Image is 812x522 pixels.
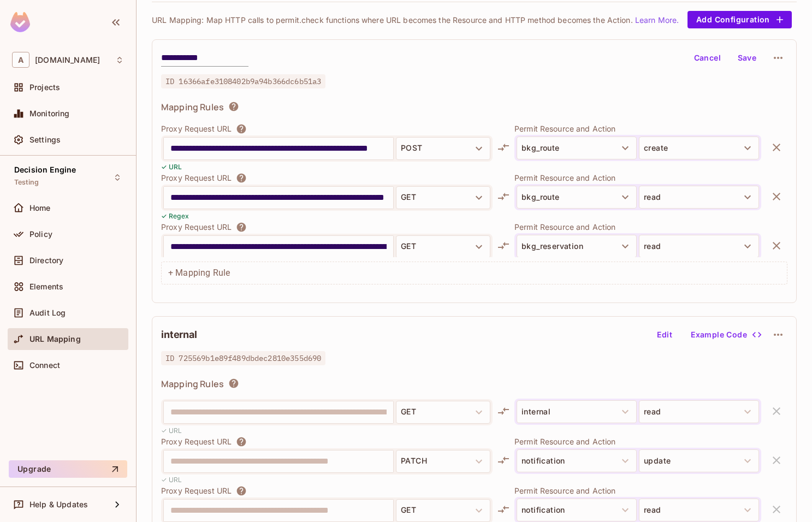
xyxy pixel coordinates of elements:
a: Learn More. [635,15,679,25]
p: Permit Resource and Action [514,485,761,496]
p: Proxy Request URL [161,173,232,183]
button: Example Code [686,326,764,343]
p: ✓ URL [161,162,182,172]
p: Permit Resource and Action [514,222,761,232]
span: A [12,52,29,68]
span: ID 725569b1e89f489dbdec2810e355d690 [161,351,325,365]
h2: internal [161,328,197,341]
p: Proxy Request URL [161,436,232,447]
p: ✓ URL [161,474,182,485]
button: GET [396,499,490,522]
p: Permit Resource and Action [514,436,761,447]
button: Add Configuration [687,11,792,28]
span: ID 16366afe3108402b9a94b366dc6b51a3 [161,74,325,88]
span: Workspace: abclojistik.com [35,56,100,64]
button: update [639,449,759,472]
button: Cancel [690,49,725,67]
span: Monitoring [29,109,70,118]
div: + Mapping Rule [161,262,787,284]
button: Save [730,49,764,67]
img: SReyMgAAAABJRU5ErkJggg== [10,12,30,32]
span: Settings [29,135,61,144]
button: bkg_route [517,137,637,159]
button: internal [517,400,637,423]
p: Proxy Request URL [161,485,232,496]
p: Permit Resource and Action [514,123,761,134]
span: Connect [29,361,60,370]
button: GET [396,235,490,258]
p: ✓ URL [161,425,182,436]
button: read [639,235,759,258]
span: Mapping Rules [161,378,224,390]
button: create [639,137,759,159]
span: Directory [29,256,63,265]
span: Testing [14,178,39,187]
span: Policy [29,230,52,239]
button: GET [396,186,490,209]
button: read [639,400,759,423]
button: Edit [647,326,682,343]
button: notification [517,499,637,521]
p: Proxy Request URL [161,123,232,134]
span: Mapping Rules [161,101,224,113]
p: URL Mapping: Map HTTP calls to permit.check functions where URL becomes the Resource and HTTP met... [152,15,679,25]
button: notification [517,449,637,472]
button: Upgrade [9,460,127,478]
span: Elements [29,282,63,291]
span: Home [29,204,51,212]
button: POST [396,137,490,160]
button: read [639,186,759,209]
span: Projects [29,83,60,92]
p: Proxy Request URL [161,222,232,233]
button: bkg_route [517,186,637,209]
button: PATCH [396,450,490,473]
span: Decision Engine [14,165,76,174]
button: read [639,499,759,521]
span: Audit Log [29,309,66,317]
button: bkg_reservation [517,235,637,258]
p: ✓ Regex [161,211,189,221]
p: Permit Resource and Action [514,173,761,183]
span: URL Mapping [29,335,81,343]
button: GET [396,401,490,424]
span: Help & Updates [29,500,88,509]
